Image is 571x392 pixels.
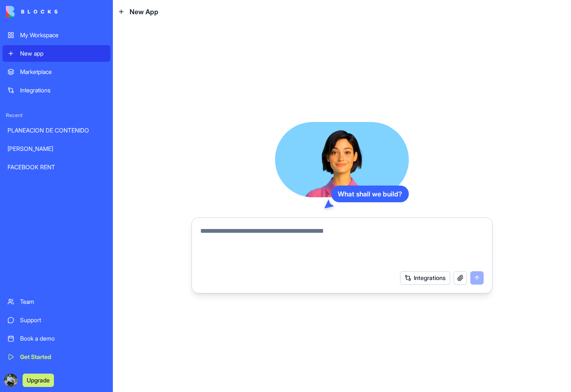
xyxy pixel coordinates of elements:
button: Upgrade [23,374,54,387]
div: PLANEACION DE CONTENIDO [8,126,105,135]
a: Team [3,293,110,310]
div: [PERSON_NAME] [8,145,105,153]
a: PLANEACION DE CONTENIDO [3,122,110,139]
div: My Workspace [20,31,105,39]
a: My Workspace [3,27,110,43]
a: [PERSON_NAME] [3,140,110,157]
a: Book a demo [3,330,110,347]
img: ACg8ocJNHXTW_YLYpUavmfs3syqsdHTtPnhfTho5TN6JEWypo_6Vv8rXJA=s96-c [4,374,18,387]
a: Marketplace [3,64,110,80]
div: Team [20,298,105,306]
div: Integrations [20,86,105,94]
img: logo [6,6,58,18]
span: New App [130,7,158,17]
a: New app [3,45,110,62]
div: Support [20,316,105,324]
span: Recent [3,112,110,119]
div: Book a demo [20,334,105,343]
a: Upgrade [23,376,54,384]
div: FACEBOOK RENT [8,163,105,171]
div: Get Started [20,353,105,361]
a: Support [3,312,110,328]
a: Get Started [3,349,110,365]
div: Marketplace [20,68,105,76]
a: FACEBOOK RENT [3,159,110,176]
div: New app [20,49,105,58]
a: Integrations [3,82,110,99]
button: Integrations [400,271,450,285]
div: What shall we build? [331,186,409,202]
